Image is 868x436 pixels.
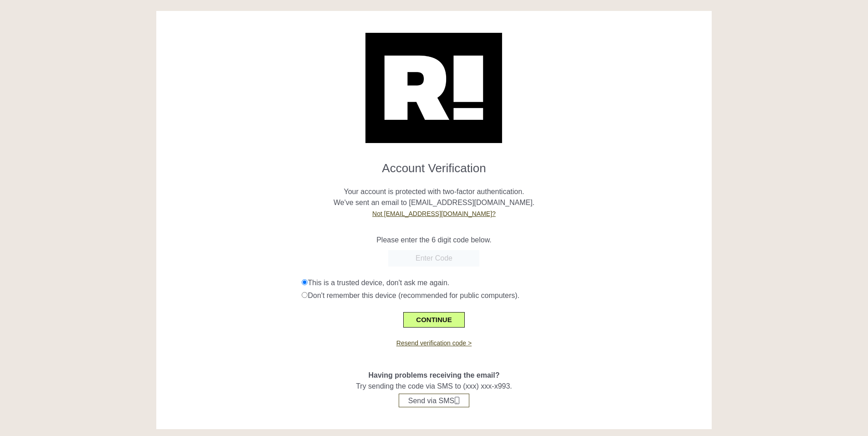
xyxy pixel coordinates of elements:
[163,154,705,175] h1: Account Verification
[388,250,479,267] input: Enter Code
[372,210,496,217] a: Not [EMAIL_ADDRESS][DOMAIN_NAME]?
[163,235,705,246] p: Please enter the 6 digit code below.
[163,175,705,219] p: Your account is protected with two-factor authentication. We've sent an email to [EMAIL_ADDRESS][...
[368,371,499,379] span: Having problems receiving the email?
[403,312,464,328] button: CONTINUE
[302,290,705,301] div: Don't remember this device (recommended for public computers).
[399,394,469,407] button: Send via SMS
[163,348,705,407] div: Try sending the code via SMS to (xxx) xxx-x993.
[365,33,502,143] img: Retention.com
[396,339,472,347] a: Resend verification code >
[302,277,705,288] div: This is a trusted device, don't ask me again.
